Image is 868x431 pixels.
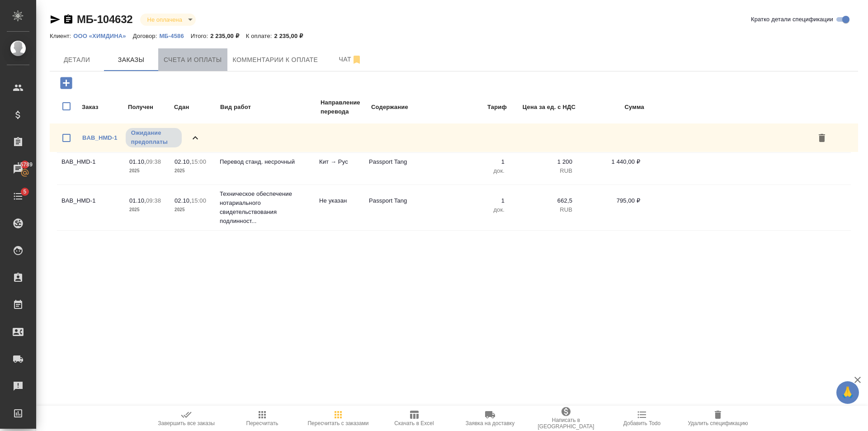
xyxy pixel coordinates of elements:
button: Добавить заказ [54,74,79,92]
p: Договор: [133,33,160,39]
p: док. [446,205,505,214]
td: Сдан [174,98,219,117]
p: ООО «ХИМДИНА» [73,33,132,39]
span: Заказы [109,54,153,66]
td: Содержание [371,98,443,117]
p: 09:38 [146,158,161,165]
span: Комментарии к оплате [233,54,318,66]
td: Не указан [315,192,364,223]
svg: Отписаться [351,54,362,65]
span: Счета и оплаты [164,54,222,66]
span: Детали [55,54,99,66]
p: 2025 [129,205,165,214]
p: 2025 [175,205,211,214]
a: ООО «ХИМДИНА» [73,32,132,39]
p: К оплате: [246,33,274,39]
button: Скопировать ссылку для ЯМессенджера [50,14,61,25]
button: 🙏 [836,381,859,404]
span: 5 [18,187,32,196]
span: 15789 [12,160,38,169]
td: Тариф [444,98,507,117]
div: BAB_HMD-1Ожидание предоплаты [50,123,858,152]
p: 1 [446,196,505,205]
p: Passport Tang [369,157,437,166]
p: 09:38 [146,197,161,204]
td: Сумма [577,98,645,117]
p: 2025 [175,166,211,175]
button: Не оплачена [145,16,185,24]
p: Ожидание предоплаты [131,128,176,147]
a: BAB_HMD-1 [82,134,118,141]
p: 02.10, [175,158,191,165]
p: Клиент: [50,33,73,39]
p: док. [446,166,505,175]
span: Кратко детали спецификации [751,15,833,24]
td: BAB_HMD-1 [57,192,125,223]
a: МБ-4586 [159,32,190,39]
td: Кит → Рус [315,153,364,185]
p: 02.10, [175,197,191,204]
td: Направление перевода [320,98,370,117]
p: 01.10, [129,197,146,204]
td: Заказ [81,98,127,117]
p: Техническое обеспечение нотариального свидетельствования подлинност... [220,189,310,226]
p: 662,5 [514,196,572,205]
p: МБ-4586 [159,33,190,39]
button: Скопировать ссылку [63,14,74,25]
p: 1 440,00 ₽ [581,157,640,166]
a: 5 [2,185,34,208]
p: 2 235,00 ₽ [210,33,246,39]
a: МБ-104632 [77,13,133,25]
p: Перевод станд. несрочный [220,157,310,166]
td: Получен [127,98,173,117]
span: Чат [329,54,372,65]
p: 01.10, [129,158,146,165]
p: RUB [514,166,572,175]
span: 🙏 [840,383,855,402]
a: 15789 [2,158,34,180]
td: Вид работ [220,98,319,117]
p: 1 200 [514,157,572,166]
td: BAB_HMD-1 [57,153,125,185]
div: Не оплачена [140,14,196,26]
p: 15:00 [191,158,206,165]
p: RUB [514,205,572,214]
p: 1 [446,157,505,166]
p: Итого: [191,33,210,39]
td: Цена за ед. с НДС [508,98,576,117]
p: 15:00 [191,197,206,204]
p: 2025 [129,166,165,175]
p: 795,00 ₽ [581,196,640,205]
p: 2 235,00 ₽ [274,33,310,39]
p: Passport Tang [369,196,437,205]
